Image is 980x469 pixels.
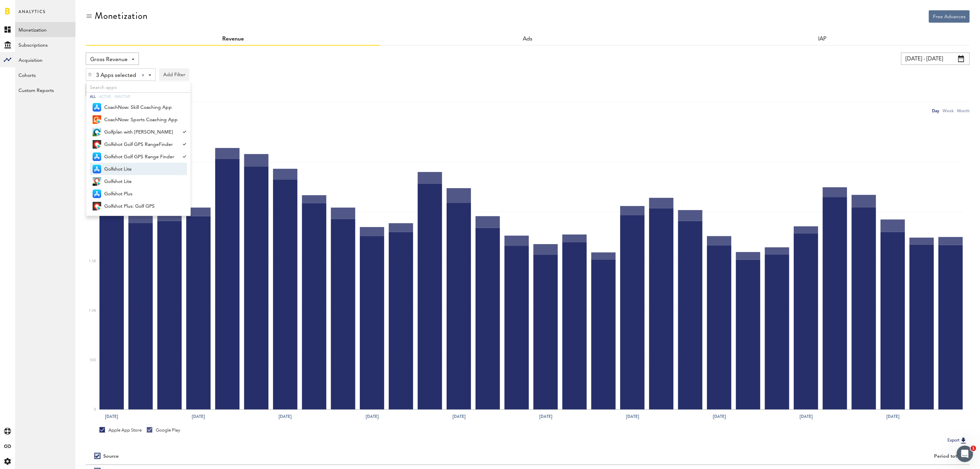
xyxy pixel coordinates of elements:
div: Period total [536,454,961,459]
img: 21.png [93,152,101,161]
div: Apple App Store [99,427,142,433]
text: [DATE] [886,413,899,420]
img: a11NXiQTRNSXhrAMvtN-2slz3VkCtde3tPM6Zm9MgPNPABo-zWWBvkmQmOQm8mMzBJY [93,177,101,186]
a: Custom Reports [15,82,75,98]
a: Cohorts [15,67,75,82]
span: Golfshot Golf GPS Range Finder [104,151,178,163]
a: Golfshot Golf GPS Range Finder [90,150,180,163]
img: 17.png [97,145,101,149]
a: Golfshot Plus [90,187,180,200]
img: trash_awesome_blue.svg [88,72,92,77]
text: [DATE] [626,413,639,420]
a: Golfshot Lite [90,163,180,175]
div: All [90,93,96,101]
div: Source [103,454,119,459]
a: Golfshot Golf GPS RangeFinder [90,138,180,150]
a: Golfplan with [PERSON_NAME] [90,126,180,138]
a: Revenue [222,36,244,42]
span: 3 Apps selected [96,70,136,81]
span: Golfshot Golf GPS RangeFinder [104,139,178,150]
text: [DATE] [539,413,552,420]
text: [DATE] [192,413,205,420]
iframe: Intercom live chat [957,446,973,462]
a: Monetization [15,22,75,37]
div: Clear [142,74,144,77]
span: Golfshot Lite [104,163,178,175]
div: Month [957,107,970,114]
img: 17.png [97,120,101,124]
a: IAP [818,36,827,42]
span: CoachNow: Skill Coaching App [104,102,178,113]
span: 1 [971,446,976,451]
span: Gross Revenue [90,54,128,66]
a: Golfshot Plus: Golf GPS [90,200,180,212]
img: 17.png [97,132,101,136]
text: [DATE] [713,413,726,420]
img: sBPeqS6XAcNXYiGp6eff5ihk_aIia0HG7q23RzlLlG3UvEseAchHCstpU1aPnIK6Zg [93,128,101,136]
span: Golfplan with [PERSON_NAME] [104,126,178,138]
a: Ads [523,36,533,42]
a: CoachNow: Skill Coaching App [90,101,180,113]
div: Active [99,93,111,101]
text: 1.5K [89,260,96,263]
text: [DATE] [366,413,379,420]
a: Acquisition [15,52,75,67]
div: Monetization [95,10,148,21]
div: Inactive [115,93,130,101]
img: 17.png [97,182,101,186]
text: 500 [90,358,96,362]
img: 17.png [97,206,101,210]
button: Export [945,436,970,445]
text: 1.0K [89,309,96,312]
span: Golfshot Plus [104,188,178,200]
text: [DATE] [105,413,118,420]
img: 9UIL7DXlNAIIFEZzCGWNoqib7oEsivjZRLL_hB0ZyHGU9BuA-VfhrlfGZ8low1eCl7KE [93,140,101,149]
div: Google Play [147,427,180,433]
div: Day [932,107,939,114]
span: Golfshot Lite [104,176,178,187]
a: CoachNow: Sports Coaching App [90,113,180,126]
button: Free Advances [929,10,970,23]
img: 2Xbc31OCI-Vjec7zXvAE2OM2ObFaU9b1-f7yXthkulAYejON_ZuzouX1xWJgL0G7oZ0 [93,115,101,124]
img: 21.png [93,165,101,173]
img: 21.png [93,190,101,198]
img: 21.png [93,103,101,112]
text: [DATE] [279,413,292,420]
span: Support [14,5,38,11]
input: Search apps [86,81,190,93]
text: [DATE] [800,413,813,420]
button: Add Filter [159,68,189,81]
div: Week [943,107,954,114]
span: CoachNow: Sports Coaching App [104,114,178,126]
div: Delete [86,69,94,80]
span: Analytics [19,8,46,22]
span: Golfshot Plus: Golf GPS [104,201,178,212]
text: 0 [94,408,96,411]
a: Golfshot Lite [90,175,180,187]
text: [DATE] [452,413,465,420]
img: Export [959,436,968,445]
img: qo9Ua-kR-mJh2mDZAFTx63M3e_ysg5da39QDrh9gHco8-Wy0ARAsrZgd-3XanziKTNQl [93,202,101,210]
a: Subscriptions [15,37,75,52]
